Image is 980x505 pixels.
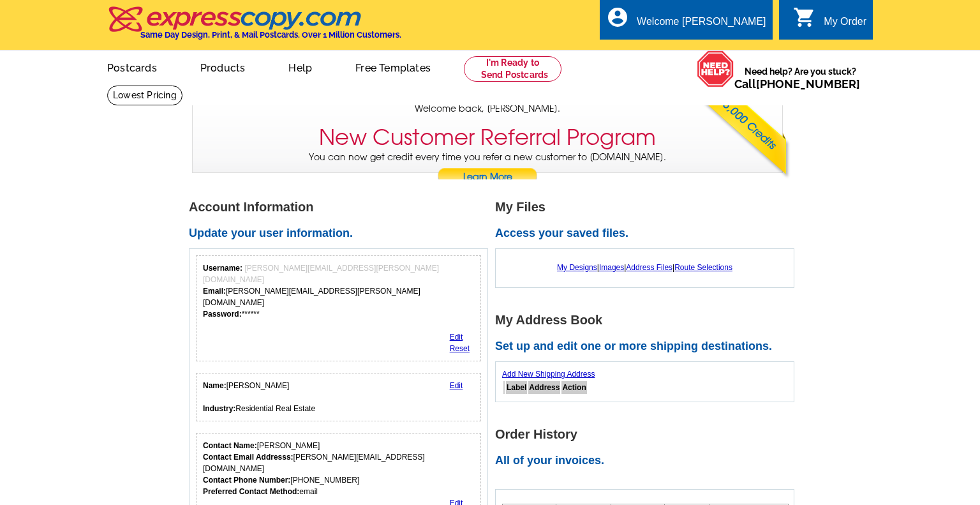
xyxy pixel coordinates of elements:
[107,15,401,40] a: Same Day Design, Print, & Mail Postcards. Over 1 Million Customers.
[203,262,474,320] div: [PERSON_NAME][EMAIL_ADDRESS][PERSON_NAME][DOMAIN_NAME] ******
[203,487,299,496] strong: Preferred Contact Method:
[734,77,860,91] span: Call
[557,263,597,272] a: My Designs
[203,476,290,485] strong: Contact Phone Number:
[450,344,470,353] a: Reset
[506,381,527,394] th: Label
[495,428,801,441] h1: Order History
[561,381,586,394] th: Action
[196,373,481,421] div: Your personal details.
[502,255,787,280] div: | | |
[599,263,624,272] a: Images
[319,124,656,151] h3: New Customer Referral Program
[203,264,439,284] span: [PERSON_NAME][EMAIL_ADDRESS][PERSON_NAME][DOMAIN_NAME]
[268,52,332,82] a: Help
[495,454,801,468] h2: All of your invoices.
[495,340,801,354] h2: Set up and edit one or more shipping destinations.
[203,287,226,296] strong: Email:
[528,381,560,394] th: Address
[495,227,801,241] h2: Access your saved files.
[606,6,629,29] i: account_circle
[756,77,860,91] a: [PHONE_NUMBER]
[824,16,866,34] div: My Order
[415,102,560,116] span: Welcome back, [PERSON_NAME].
[203,381,226,390] strong: Name:
[203,440,474,497] div: [PERSON_NAME] [PERSON_NAME][EMAIL_ADDRESS][DOMAIN_NAME] [PHONE_NUMBER] email
[495,200,801,214] h1: My Files
[203,441,257,450] strong: Contact Name:
[203,380,315,414] div: [PERSON_NAME] Residential Real Estate
[502,370,595,379] a: Add New Shipping Address
[626,263,672,272] a: Address Files
[87,52,177,82] a: Postcards
[203,453,293,462] strong: Contact Email Addresss:
[637,16,766,34] div: Welcome [PERSON_NAME]
[437,168,538,187] a: Learn More
[450,381,463,390] a: Edit
[189,227,495,241] h2: Update your user information.
[193,151,782,187] p: You can now get credit every time you refer a new customer to [DOMAIN_NAME].
[450,333,463,342] a: Edit
[495,313,801,327] h1: My Address Book
[203,310,242,319] strong: Password:
[697,50,734,87] img: help
[203,264,242,273] strong: Username:
[335,52,451,82] a: Free Templates
[196,255,481,361] div: Your login information.
[793,6,816,29] i: shopping_cart
[734,65,866,91] span: Need help? Are you stuck?
[674,263,732,272] a: Route Selections
[189,200,495,214] h1: Account Information
[793,14,866,30] a: shopping_cart My Order
[180,52,266,82] a: Products
[203,404,235,413] strong: Industry:
[140,30,401,40] h4: Same Day Design, Print, & Mail Postcards. Over 1 Million Customers.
